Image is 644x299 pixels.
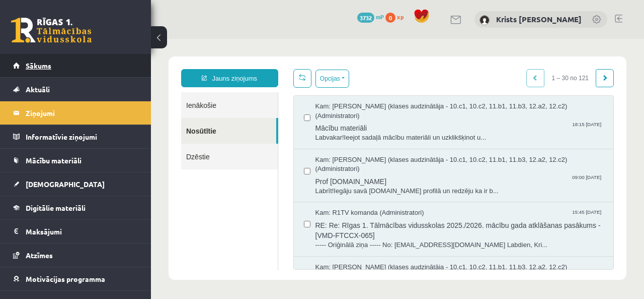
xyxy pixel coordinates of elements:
[357,13,374,23] span: 3732
[479,15,490,25] img: Krists Andrejs Zeile
[421,82,452,89] span: 18:15 [DATE]
[165,224,453,243] span: Kam: [PERSON_NAME] (klases audzinātāja - 10.c1, 10.c2, 11.b1, 11.b3, 12.a2, 12.c2) (Administratori)
[165,224,453,275] a: Kam: [PERSON_NAME] (klases audzinātāja - 10.c1, 10.c2, 11.b1, 11.b3, 12.a2, 12.c2) (Administratori)
[13,172,138,196] a: [DEMOGRAPHIC_DATA]
[26,220,138,243] legend: Maksājumi
[11,18,92,43] a: Rīgas 1. Tālmācības vidusskola
[165,169,453,211] a: Kam: R1TV komanda (Administratori) 15:45 [DATE] RE: Re: Rīgas 1. Tālmācības vidusskolas 2025./202...
[496,14,582,24] a: Krists [PERSON_NAME]
[13,149,138,172] a: Mācību materiāli
[26,61,51,70] span: Sākums
[376,13,384,21] span: mP
[165,31,198,49] button: Opcijas
[165,169,273,179] span: Kam: R1TV komanda (Administratori)
[165,116,453,157] a: Kam: [PERSON_NAME] (klases audzinātāja - 10.c1, 10.c2, 11.b1, 11.b3, 12.a2, 12.c2) (Administrator...
[165,63,453,104] a: Kam: [PERSON_NAME] (klases audzinātāja - 10.c1, 10.c2, 11.b1, 11.b3, 12.a2, 12.c2) (Administrator...
[13,125,138,148] a: Informatīvie ziņojumi
[421,169,452,177] span: 15:45 [DATE]
[30,105,127,131] a: Dzēstie
[165,63,453,82] span: Kam: [PERSON_NAME] (klases audzinātāja - 10.c1, 10.c2, 11.b1, 11.b3, 12.a2, 12.c2) (Administratori)
[26,85,50,94] span: Aktuāli
[13,54,138,77] a: Sākums
[13,267,138,290] a: Motivācijas programma
[13,244,138,267] a: Atzīmes
[165,179,453,202] span: RE: Re: Rīgas 1. Tālmācības vidusskolas 2025./2026. mācību gada atklāšanas pasākums - [VMD-FTCCX-...
[13,78,138,101] a: Aktuāli
[13,220,138,243] a: Maksājumi
[357,13,384,21] a: 3732 mP
[397,13,404,21] span: xp
[165,148,453,157] span: Labrīt!Iegāju savā [DOMAIN_NAME] profilā un redzēju ka ir b...
[385,13,395,23] span: 0
[30,53,127,79] a: Ienākošie
[13,196,138,219] a: Digitālie materiāli
[26,274,105,283] span: Motivācijas programma
[26,203,86,212] span: Digitālie materiāli
[26,101,138,125] legend: Ziņojumi
[165,202,453,211] span: ----- Oriģinālā ziņa ----- No: [EMAIL_ADDRESS][DOMAIN_NAME] Labdien, Kri...
[13,101,138,125] a: Ziņojumi
[165,135,453,148] span: Prof [DOMAIN_NAME]
[421,135,452,143] span: 09:00 [DATE]
[393,30,445,48] span: 1 – 30 no 121
[26,180,105,189] span: [DEMOGRAPHIC_DATA]
[165,116,453,135] span: Kam: [PERSON_NAME] (klases audzinātāja - 10.c1, 10.c2, 11.b1, 11.b3, 12.a2, 12.c2) (Administratori)
[165,82,453,94] span: Mācību materiāli
[26,156,82,165] span: Mācību materiāli
[26,251,53,260] span: Atzīmes
[385,13,409,21] a: 0 xp
[165,94,453,104] span: Labvakar!Ieejot sadaļā mācību materiāli un uzklikšķinot u...
[26,125,138,148] legend: Informatīvie ziņojumi
[30,30,127,48] a: Jauns ziņojums
[30,79,125,105] a: Nosūtītie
